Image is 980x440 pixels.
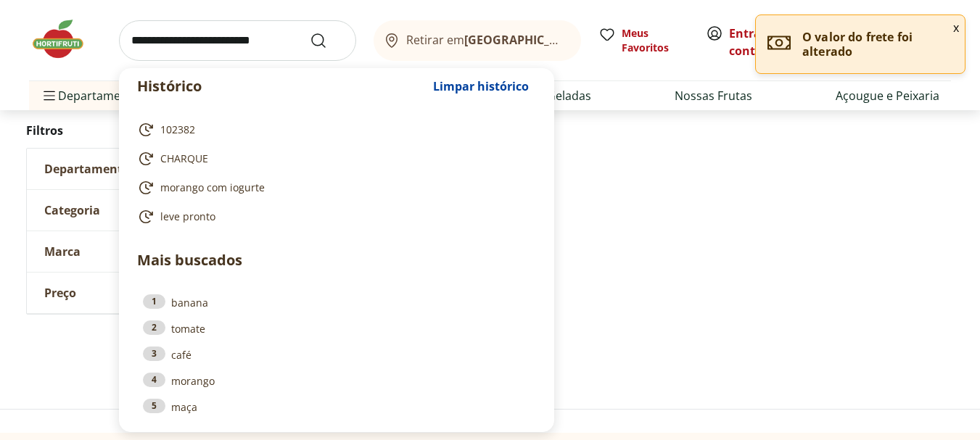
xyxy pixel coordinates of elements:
span: Departamentos [41,78,145,113]
a: Criar conta [729,25,809,59]
a: Entrar [729,25,766,41]
span: Marca [44,244,81,259]
input: search [119,20,356,61]
a: Nossas Frutas [675,87,752,104]
span: leve pronto [160,209,215,224]
span: Departamento [44,162,130,176]
a: CHARQUE [137,150,530,167]
a: 4morango [143,373,530,389]
p: Mais buscados [137,249,536,271]
span: Retirar em [406,33,567,46]
span: ou [729,25,794,59]
div: 4 [143,373,165,387]
span: Preço [44,286,76,300]
span: Meus Favoritos [622,26,688,55]
button: Limpar histórico [426,69,536,104]
span: 102382 [160,123,195,137]
a: 1banana [143,294,530,310]
div: 3 [143,346,165,361]
div: 2 [143,320,165,335]
p: O valor do frete foi alterado [802,30,953,59]
button: Retirar em[GEOGRAPHIC_DATA]/[GEOGRAPHIC_DATA] [374,20,581,61]
a: Meus Favoritos [598,26,688,55]
span: morango com iogurte [160,180,265,195]
a: 3café [143,346,530,362]
a: leve pronto [137,208,530,225]
span: CHARQUE [160,151,208,166]
a: 2tomate [143,320,530,336]
h2: Filtros [26,116,245,145]
button: Departamento [27,149,244,189]
img: Hortifruti [29,17,102,61]
button: Submit Search [310,32,345,49]
span: Categoria [44,203,100,217]
a: morango com iogurte [137,179,530,196]
button: Categoria [27,190,244,231]
button: Preço [27,273,244,313]
button: Fechar notificação [947,15,965,40]
div: 1 [143,294,165,309]
a: 5maça [143,399,530,415]
button: Menu [41,78,58,113]
b: [GEOGRAPHIC_DATA]/[GEOGRAPHIC_DATA] [464,32,709,48]
a: Açougue e Peixaria [836,87,939,104]
div: 5 [143,399,165,413]
span: Limpar histórico [433,80,529,92]
a: 102382 [137,121,530,138]
button: Marca [27,231,244,272]
p: Histórico [137,76,426,96]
